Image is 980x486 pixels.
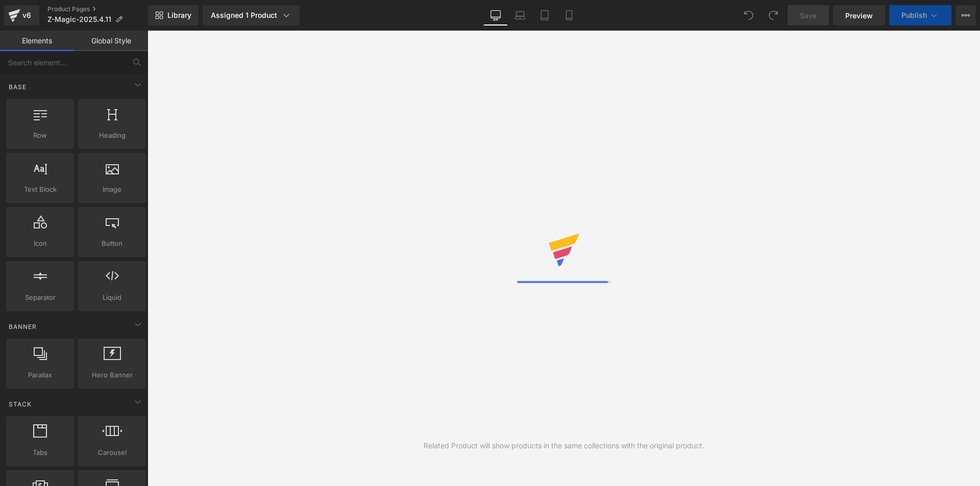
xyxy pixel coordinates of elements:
button: Redo [763,5,783,25]
a: New Library [148,5,199,25]
a: Desktop [483,5,508,25]
span: Liquid [81,292,143,303]
span: Image [81,184,143,195]
span: Parallax [9,370,71,380]
span: Hero Banner [81,370,143,380]
span: Heading [81,130,143,141]
span: Carousel [81,447,143,458]
button: Publish [889,5,951,25]
a: Preview [833,5,885,25]
a: Laptop [508,5,532,25]
a: v6 [4,5,39,25]
div: Related Product will show products in the same collections with the original product. [424,440,704,451]
button: Undo [739,5,759,25]
span: Row [9,130,71,141]
span: Library [167,11,191,20]
span: Tabs [9,447,71,458]
span: Publish [901,11,927,19]
span: Separator [9,292,71,303]
span: Preview [845,10,873,21]
a: Product Pages [47,5,148,13]
a: Mobile [557,5,581,25]
span: Banner [8,322,38,331]
a: Global Style [74,31,148,51]
span: Stack [8,399,33,409]
button: More [955,5,976,25]
span: Z-Magic-2025.4.11 [47,15,111,23]
a: Tablet [532,5,557,25]
span: Text Block [9,184,71,195]
span: Save [800,10,817,21]
span: Icon [9,238,71,249]
div: v6 [20,9,33,22]
span: Button [81,238,143,249]
span: Base [8,82,28,92]
div: Assigned 1 Product [211,10,291,20]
